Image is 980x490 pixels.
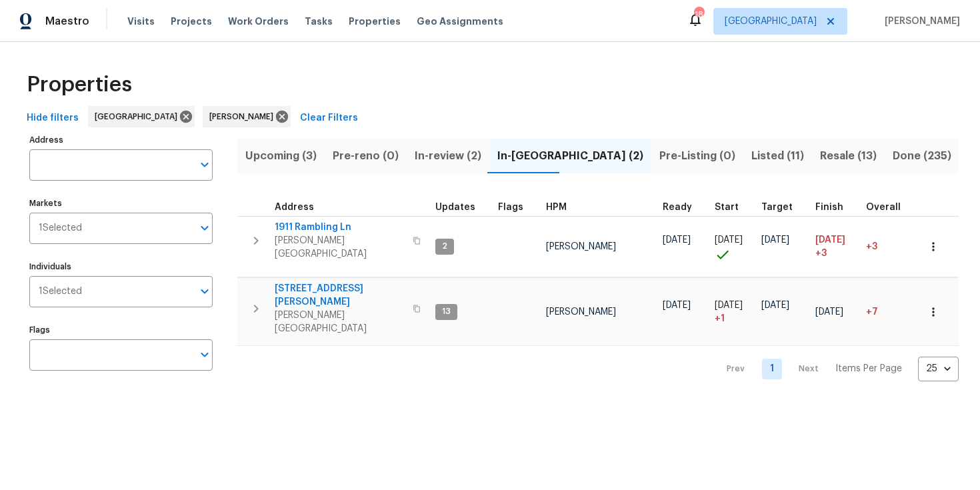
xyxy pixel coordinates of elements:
[663,235,691,245] span: [DATE]
[762,359,782,379] a: Goto page 1
[893,147,951,165] span: Done (235)
[815,235,845,245] span: [DATE]
[195,345,214,364] button: Open
[715,203,739,212] span: Start
[29,136,213,144] label: Address
[546,203,567,212] span: HPM
[245,147,317,165] span: Upcoming (3)
[305,17,333,26] span: Tasks
[866,242,877,251] span: +3
[29,263,213,271] label: Individuals
[761,203,805,212] div: Target renovation project end date
[497,147,643,165] span: In-[GEOGRAPHIC_DATA] (2)
[275,234,405,261] span: [PERSON_NAME][GEOGRAPHIC_DATA]
[437,241,453,252] span: 2
[275,203,314,212] span: Address
[29,199,213,207] label: Markets
[709,278,756,346] td: Project started 1 days late
[435,203,475,212] span: Updates
[39,286,82,297] span: 1 Selected
[275,309,405,335] span: [PERSON_NAME][GEOGRAPHIC_DATA]
[663,203,704,212] div: Earliest renovation start date (first business day after COE or Checkout)
[866,203,901,212] span: Overall
[835,362,902,375] p: Items Per Page
[333,147,399,165] span: Pre-reno (0)
[195,155,214,174] button: Open
[195,219,214,237] button: Open
[761,301,789,310] span: [DATE]
[417,15,503,28] span: Geo Assignments
[546,307,616,317] span: [PERSON_NAME]
[815,203,855,212] div: Projected renovation finish date
[127,15,155,28] span: Visits
[437,306,456,317] span: 13
[39,223,82,234] span: 1 Selected
[918,351,959,386] div: 25
[209,110,279,123] span: [PERSON_NAME]
[815,307,843,317] span: [DATE]
[88,106,195,127] div: [GEOGRAPHIC_DATA]
[694,8,703,21] div: 18
[861,278,918,346] td: 7 day(s) past target finish date
[761,235,789,245] span: [DATE]
[29,326,213,334] label: Flags
[300,110,358,127] span: Clear Filters
[203,106,291,127] div: [PERSON_NAME]
[295,106,363,131] button: Clear Filters
[761,203,793,212] span: Target
[45,15,89,28] span: Maestro
[715,312,725,325] span: + 1
[815,247,827,260] span: +3
[861,216,918,277] td: 3 day(s) past target finish date
[21,106,84,131] button: Hide filters
[866,307,878,317] span: +7
[866,203,913,212] div: Days past target finish date
[751,147,804,165] span: Listed (11)
[725,15,817,28] span: [GEOGRAPHIC_DATA]
[349,15,401,28] span: Properties
[879,15,960,28] span: [PERSON_NAME]
[714,354,959,383] nav: Pagination Navigation
[27,78,132,91] span: Properties
[27,110,79,127] span: Hide filters
[715,203,751,212] div: Actual renovation start date
[810,216,861,277] td: Scheduled to finish 3 day(s) late
[275,282,405,309] span: [STREET_ADDRESS][PERSON_NAME]
[228,15,289,28] span: Work Orders
[275,221,405,234] span: 1911 Rambling Ln
[709,216,756,277] td: Project started on time
[663,203,692,212] span: Ready
[715,235,743,245] span: [DATE]
[171,15,212,28] span: Projects
[815,203,843,212] span: Finish
[415,147,481,165] span: In-review (2)
[498,203,523,212] span: Flags
[195,282,214,301] button: Open
[546,242,616,251] span: [PERSON_NAME]
[95,110,183,123] span: [GEOGRAPHIC_DATA]
[659,147,735,165] span: Pre-Listing (0)
[663,301,691,310] span: [DATE]
[820,147,877,165] span: Resale (13)
[715,301,743,310] span: [DATE]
